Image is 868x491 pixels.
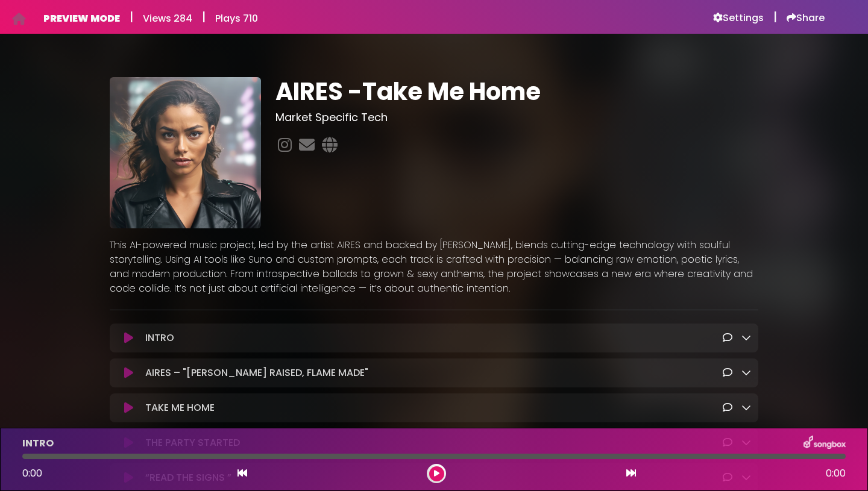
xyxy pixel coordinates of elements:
p: AIRES – "[PERSON_NAME] RAISED, FLAME MADE" [145,366,368,380]
img: nY8tuuUUROaZ0ycu6YtA [110,77,261,228]
h3: Market Specific Tech [275,111,758,124]
a: Share [787,12,825,24]
p: TAKE ME HOME [145,401,215,415]
img: songbox-logo-white.png [804,436,846,451]
h5: | [202,10,206,24]
span: 0:00 [22,466,42,480]
span: 0:00 [826,466,846,481]
h6: PREVIEW MODE [43,13,120,24]
h1: AIRES -Take Me Home [275,77,758,106]
p: This AI-powered music project, led by the artist AIRES and backed by [PERSON_NAME], blends cuttin... [110,238,758,296]
p: INTRO [22,436,54,451]
h5: | [130,10,133,24]
a: Settings [713,12,764,24]
h6: Views 284 [143,13,192,24]
p: INTRO [145,331,174,345]
h5: | [773,10,777,24]
h6: Plays 710 [215,13,258,24]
